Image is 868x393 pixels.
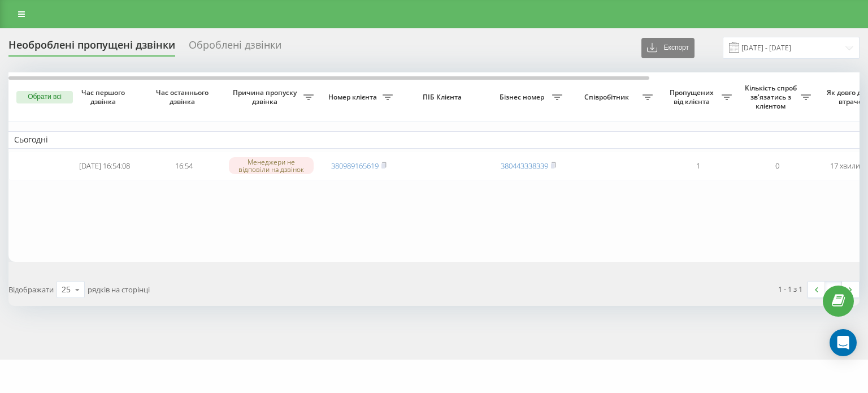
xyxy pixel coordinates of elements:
span: Відображати [8,284,54,295]
span: Кількість спроб зв'язатись з клієнтом [743,84,801,110]
span: Пропущених від клієнта [664,88,722,106]
span: Бізнес номер [494,93,552,102]
span: Співробітник [574,93,643,102]
span: рядків на сторінці [88,284,150,295]
button: Експорт [641,38,695,58]
td: 0 [737,151,817,181]
span: Номер клієнта [325,93,383,102]
td: 16:54 [144,151,223,181]
div: Open Intercom Messenger [830,329,857,356]
a: 1 [825,282,842,297]
a: 380443338339 [501,161,548,171]
span: Час першого дзвінка [74,88,135,106]
div: Необроблені пропущені дзвінки [8,39,175,57]
div: Оброблені дзвінки [189,39,281,57]
td: 1 [658,151,737,181]
span: ПІБ Клієнта [408,93,479,102]
span: Час останнього дзвінка [153,88,214,106]
span: Причина пропуску дзвінка [229,88,303,106]
button: Обрати всі [16,91,73,103]
div: 1 - 1 з 1 [778,283,802,295]
a: 380989165619 [331,161,379,171]
div: Менеджери не відповіли на дзвінок [229,157,314,174]
td: [DATE] 16:54:08 [65,151,144,181]
div: 25 [62,284,71,295]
